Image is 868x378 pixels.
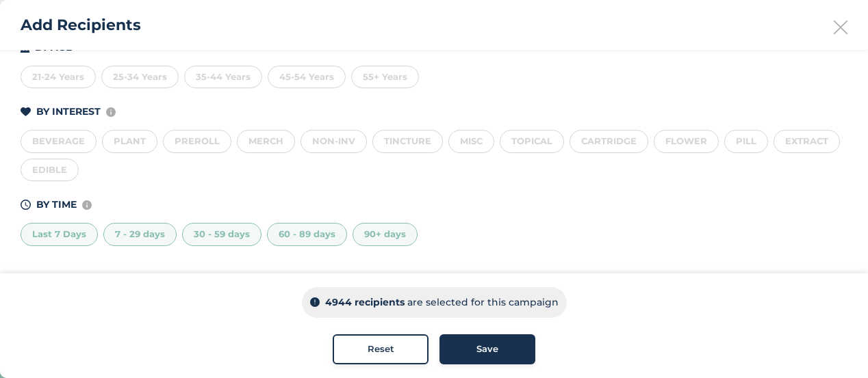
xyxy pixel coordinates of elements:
div: Last 7 Days [21,223,98,246]
div: 55+ Years [351,66,419,89]
p: BY INTEREST [36,105,101,119]
div: EXTRACT [774,130,840,153]
span: Reset [368,342,394,356]
div: 35-44 Years [184,66,262,89]
img: icon-info-236977d2.svg [106,107,116,117]
p: 4944 recipients [325,295,405,310]
iframe: Chat Widget [800,312,868,378]
div: BEVERAGE [21,130,97,153]
p: BY TIME [36,198,77,212]
div: MERCH [237,130,295,153]
div: 25-34 Years [101,66,179,89]
div: MISC [448,130,494,153]
div: 30 - 59 days [182,223,261,246]
div: CARTRIDGE [570,130,648,153]
div: NON-INV [301,130,367,153]
img: icon-time-dark-e6b1183b.svg [21,200,31,210]
div: FLOWER [654,130,719,153]
div: TOPICAL [500,130,564,153]
img: icon-heart-dark-29e6356f.svg [21,107,31,117]
p: are selected for this campaign [407,295,559,310]
div: TINCTURE [372,130,443,153]
div: 45-54 Years [268,66,346,89]
button: Reset [333,334,429,364]
img: icon-info-236977d2.svg [82,200,92,210]
button: Save [439,334,535,364]
div: EDIBLE [21,159,79,182]
div: PILL [724,130,768,153]
img: icon-info-dark-48f6c5f3.svg [310,298,320,308]
h2: Add Recipients [21,14,141,36]
div: 21-24 Years [21,66,96,89]
div: PLANT [102,130,157,153]
div: 60 - 89 days [267,223,347,246]
div: 7 - 29 days [103,223,177,246]
div: PREROLL [163,130,231,153]
div: 90+ days [353,223,418,246]
span: Save [476,342,498,356]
